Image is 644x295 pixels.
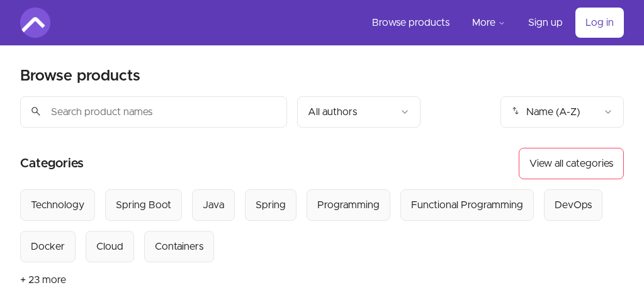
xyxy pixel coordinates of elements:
[411,198,523,213] div: Functional Programming
[96,239,123,254] div: Cloud
[362,8,624,38] nav: Main
[462,8,516,38] button: More
[500,96,624,128] button: Product sort options
[20,148,84,179] h2: Categories
[362,8,460,38] a: Browse products
[30,103,42,120] span: search
[20,66,140,86] h2: Browse products
[155,239,203,254] div: Containers
[519,148,624,179] button: View all categories
[31,198,84,213] div: Technology
[116,198,171,213] div: Spring Boot
[203,198,224,213] div: Java
[555,198,592,213] div: DevOps
[31,239,65,254] div: Docker
[256,198,286,213] div: Spring
[317,198,380,213] div: Programming
[511,104,520,117] span: import_export
[20,8,50,38] img: Amigoscode logo
[575,8,624,38] a: Log in
[20,96,287,128] input: Search product names
[297,96,421,128] button: Filter by author
[518,8,573,38] a: Sign up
